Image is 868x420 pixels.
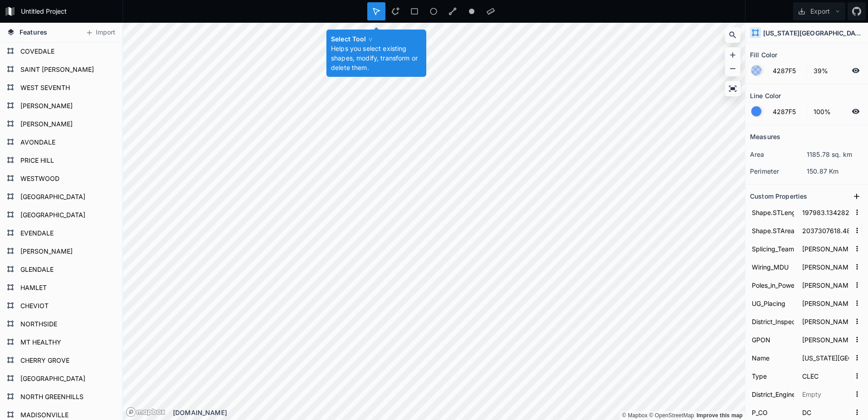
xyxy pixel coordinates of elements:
dd: 150.87 Km [807,166,863,176]
input: Name [750,387,796,401]
div: [DOMAIN_NAME] [173,408,745,417]
input: Name [750,369,796,383]
input: Empty [800,369,851,383]
input: Empty [800,260,851,274]
h4: Select Tool [331,34,422,44]
input: Empty [800,242,851,255]
p: Helps you select existing shapes, modify, transform or delete them. [331,44,422,72]
input: Name [750,405,796,419]
h4: [US_STATE][GEOGRAPHIC_DATA] [763,28,863,38]
input: Empty [800,333,851,346]
dt: area [750,150,807,159]
a: Mapbox logo [126,407,166,417]
span: Features [20,27,47,37]
dt: perimeter [750,166,807,176]
input: Empty [800,205,851,219]
span: v [369,35,372,43]
input: Empty [800,278,851,292]
input: Empty [800,224,851,237]
input: Empty [800,387,851,401]
dd: 1185.78 sq. km [807,150,863,159]
h2: Line Color [750,89,781,103]
h2: Custom Properties [750,189,807,203]
input: Empty [800,296,851,310]
a: OpenStreetMap [649,412,694,419]
button: Import [81,25,120,40]
h2: Measures [750,130,780,144]
a: Mapbox [622,412,647,419]
input: Empty [800,405,851,419]
button: Export [793,2,845,20]
input: Name [750,315,796,328]
input: Name [750,278,796,292]
input: Name [750,351,796,365]
input: Name [750,333,796,346]
input: Empty [800,351,851,365]
input: Name [750,296,796,310]
input: Name [750,224,796,237]
a: Map feedback [696,412,743,419]
input: Empty [800,315,851,328]
h2: Fill Color [750,48,777,62]
input: Name [750,260,796,274]
input: Name [750,205,796,219]
input: Name [750,242,796,255]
